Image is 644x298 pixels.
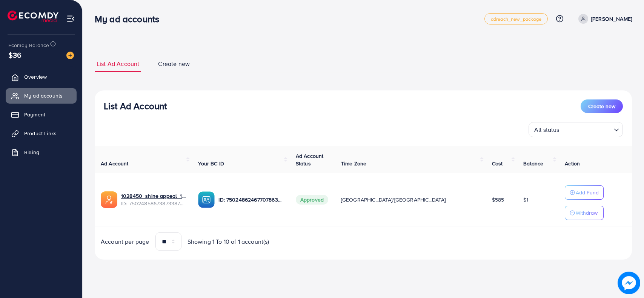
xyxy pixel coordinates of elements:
[188,237,269,246] span: Showing 1 To 10 of 1 account(s)
[565,206,604,220] button: Withdraw
[24,130,57,137] span: Product Links
[618,272,640,294] img: image
[24,92,63,99] span: My ad accounts
[533,124,561,135] span: All status
[8,11,58,22] img: logo
[6,88,77,103] a: My ad accounts
[6,126,77,141] a: Product Links
[6,69,77,84] a: Overview
[101,160,129,167] span: Ad Account
[296,195,328,205] span: Approved
[565,160,580,167] span: Action
[492,160,503,167] span: Cost
[66,14,75,23] img: menu
[101,237,149,246] span: Account per page
[66,52,74,59] img: image
[562,123,611,135] input: Search for option
[484,13,548,24] a: adreach_new_package
[8,41,49,49] span: Ecomdy Balance
[581,99,623,113] button: Create new
[565,185,604,200] button: Add Fund
[95,14,165,24] h3: My ad accounts
[198,191,215,208] img: ic-ba-acc.ded83a64.svg
[8,49,22,60] span: $36
[101,191,117,208] img: ic-ads-acc.e4c84228.svg
[575,14,632,24] a: [PERSON_NAME]
[6,107,77,122] a: Payment
[121,200,186,207] span: ID: 7502485867387338759
[576,188,599,197] p: Add Fund
[341,160,366,167] span: Time Zone
[6,145,77,160] a: Billing
[591,14,632,23] p: [PERSON_NAME]
[121,192,186,208] div: <span class='underline'>1028450_shine appeal_1746808772166</span></br>7502485867387338759
[529,122,623,137] div: Search for option
[104,101,167,112] h3: List Ad Account
[576,208,598,217] p: Withdraw
[97,60,139,68] span: List Ad Account
[218,195,283,204] p: ID: 7502486246770786320
[24,111,45,118] span: Payment
[523,196,528,203] span: $1
[198,160,224,167] span: Your BC ID
[492,196,504,203] span: $585
[158,60,190,68] span: Create new
[523,160,543,167] span: Balance
[24,73,47,81] span: Overview
[491,17,541,21] span: adreach_new_package
[121,192,186,200] a: 1028450_shine appeal_1746808772166
[588,102,615,110] span: Create new
[296,152,324,167] span: Ad Account Status
[24,148,39,156] span: Billing
[341,196,446,203] span: [GEOGRAPHIC_DATA]/[GEOGRAPHIC_DATA]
